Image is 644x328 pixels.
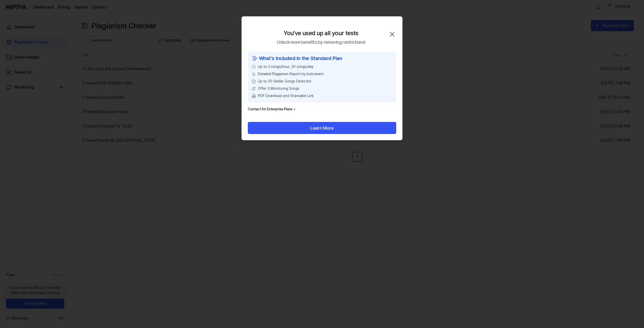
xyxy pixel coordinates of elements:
[248,122,396,134] button: Learn More
[252,55,258,62] img: sparkles icon
[252,55,392,62] div: What’s Included in the Standard Plan
[258,79,311,84] span: Up to 20 Similar Songs Detected
[248,107,297,112] a: Contact for Enterprise Plans
[252,94,256,98] img: PDF Download
[258,93,314,99] span: PDF Download and Shareable Link
[277,39,365,45] div: Unlock more benefits by removing restrictions!
[252,72,256,76] img: File Select
[284,29,358,38] div: You've used up all your tests
[258,86,299,91] span: Offer 3 Monitoring Songs
[258,71,324,77] span: Detailed Plagiarism Report by Instrument
[258,64,313,69] span: Up to 3 songs/hour, 20 songs/day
